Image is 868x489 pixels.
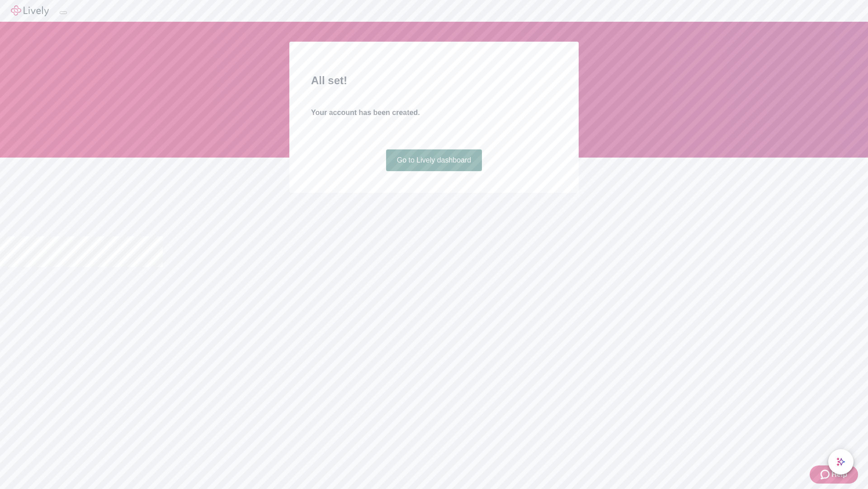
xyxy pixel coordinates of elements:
[11,5,49,16] img: Lively
[831,469,847,480] span: Help
[828,449,854,475] button: chat
[311,72,557,89] h2: All set!
[810,465,858,484] button: Zendesk support iconHelp
[836,457,845,466] svg: Lively AI Assistant
[60,11,67,14] button: Log out
[821,469,831,480] svg: Zendesk support icon
[386,149,482,171] a: Go to Lively dashboard
[311,107,557,118] h4: Your account has been created.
